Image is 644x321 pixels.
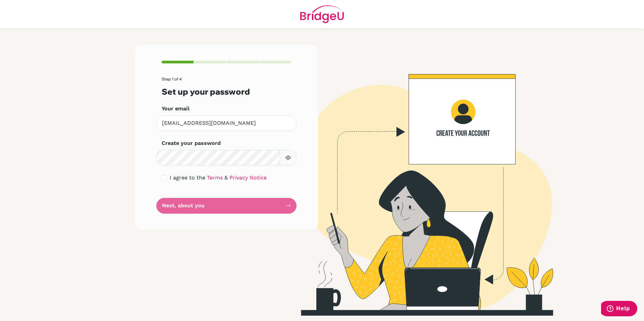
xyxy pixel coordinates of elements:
iframe: Opens a widget where you can find more information [601,301,637,318]
a: Privacy Notice [229,174,267,181]
span: Step 1 of 4 [162,76,182,82]
span: I agree to the [170,174,205,181]
img: Create your account [226,45,609,316]
a: Terms [207,174,223,181]
span: & [224,174,228,181]
input: Insert your email* [156,115,297,131]
h3: Set up your password [162,87,291,97]
label: Your email [162,105,190,113]
label: Create your password [162,139,221,147]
